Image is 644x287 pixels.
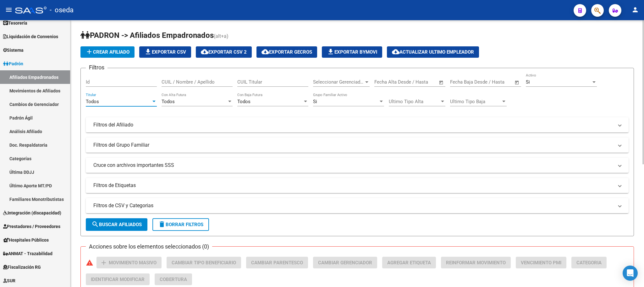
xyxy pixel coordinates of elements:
[261,48,269,56] mat-icon: cloud_download
[450,79,476,85] input: Fecha inicio
[387,260,431,266] span: Agregar Etiqueta
[313,79,364,85] span: Seleccionar Gerenciador
[374,79,400,85] input: Fecha inicio
[86,218,147,231] button: Buscar Afiliados
[392,49,474,55] span: Actualizar ultimo Empleador
[91,222,142,227] span: Buscar Afiliados
[50,3,74,17] span: - oseda
[387,46,479,58] button: Actualizar ultimo Empleador
[405,79,436,85] input: Fecha fin
[96,257,162,268] button: Movimiento Masivo
[91,220,99,228] mat-icon: search
[256,46,317,58] button: Exportar GECROS
[155,273,192,285] button: Cobertura
[313,257,377,268] button: Cambiar Gerenciador
[571,257,607,268] button: Categoria
[450,99,501,104] span: Ultimo Tipo Baja
[196,46,252,58] button: Exportar CSV 2
[152,218,209,231] button: Borrar Filtros
[201,48,208,56] mat-icon: cloud_download
[261,49,312,55] span: Exportar GECROS
[139,46,191,58] button: Exportar CSV
[392,48,399,56] mat-icon: cloud_download
[3,20,27,26] span: Tesorería
[93,202,614,209] mat-panel-title: Filtros de CSV y Categorias
[3,47,24,54] span: Sistema
[441,257,511,268] button: Reinformar Movimiento
[93,162,614,169] mat-panel-title: Cruce con archivos importantes SSS
[85,48,93,56] mat-icon: add
[327,48,334,56] mat-icon: file_download
[382,257,436,268] button: Agregar Etiqueta
[85,49,129,55] span: Crear Afiliado
[3,277,15,284] span: SUR
[160,277,187,282] span: Cobertura
[3,60,23,67] span: Padrón
[3,223,60,230] span: Prestadores / Proveedores
[100,259,107,266] mat-icon: add
[86,158,629,173] mat-expansion-panel-header: Cruce con archivos importantes SSS
[623,266,638,281] div: Open Intercom Messenger
[3,33,58,40] span: Liquidación de Convenios
[86,138,629,153] mat-expansion-panel-header: Filtros del Grupo Familiar
[93,142,614,149] mat-panel-title: Filtros del Grupo Familiar
[86,273,150,285] button: Identificar Modificar
[93,121,614,128] mat-panel-title: Filtros del Afiliado
[86,259,93,266] mat-icon: warning
[516,257,566,268] button: Vencimiento PMI
[631,6,639,14] mat-icon: person
[481,79,512,85] input: Fecha fin
[86,242,212,251] h3: Acciones sobre los elementos seleccionados (0)
[91,277,145,282] span: Identificar Modificar
[80,31,214,40] span: PADRON -> Afiliados Empadronados
[3,237,49,243] span: Hospitales Públicos
[86,63,107,72] h3: Filtros
[86,178,629,193] mat-expansion-panel-header: Filtros de Etiquetas
[3,209,61,216] span: Integración (discapacidad)
[514,79,521,86] button: Open calendar
[318,260,372,266] span: Cambiar Gerenciador
[167,257,241,268] button: Cambiar Tipo Beneficiario
[109,260,157,266] span: Movimiento Masivo
[237,99,250,104] span: Todos
[576,260,602,266] span: Categoria
[5,6,13,14] mat-icon: menu
[246,257,308,268] button: Cambiar Parentesco
[201,49,247,55] span: Exportar CSV 2
[158,222,203,227] span: Borrar Filtros
[3,264,41,271] span: Fiscalización RG
[144,48,152,56] mat-icon: file_download
[172,260,236,266] span: Cambiar Tipo Beneficiario
[80,46,135,58] button: Crear Afiliado
[214,33,228,39] span: (alt+a)
[322,46,382,58] button: Exportar Bymovi
[446,260,506,266] span: Reinformar Movimiento
[526,79,530,85] span: Si
[438,79,445,86] button: Open calendar
[313,99,317,104] span: Si
[521,260,561,266] span: Vencimiento PMI
[86,99,99,104] span: Todos
[389,99,440,104] span: Ultimo Tipo Alta
[3,250,52,257] span: ANMAT - Trazabilidad
[162,99,175,104] span: Todos
[86,117,629,132] mat-expansion-panel-header: Filtros del Afiliado
[158,220,166,228] mat-icon: delete
[327,49,377,55] span: Exportar Bymovi
[144,49,186,55] span: Exportar CSV
[86,198,629,213] mat-expansion-panel-header: Filtros de CSV y Categorias
[93,182,614,189] mat-panel-title: Filtros de Etiquetas
[251,260,303,266] span: Cambiar Parentesco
